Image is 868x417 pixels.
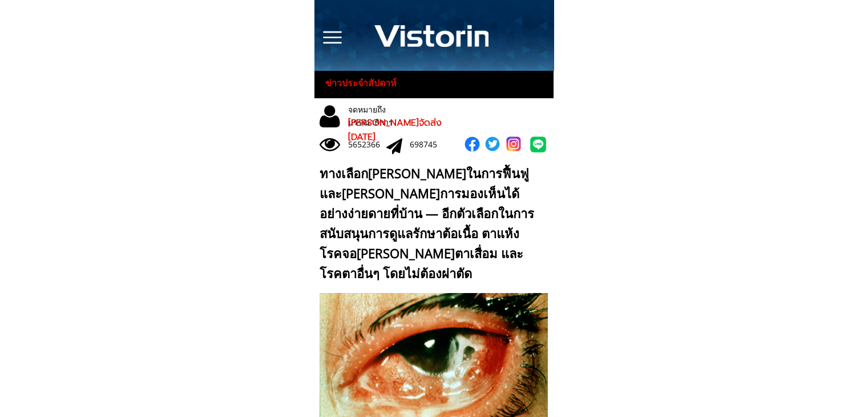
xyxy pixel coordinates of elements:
div: 698745 [410,138,448,151]
span: [PERSON_NAME]จัดส่ง [DATE] [348,116,442,145]
div: จดหมายถึงบรรณาธิการ [348,103,430,129]
div: ทางเลือก[PERSON_NAME]ในการฟื้นฟูและ[PERSON_NAME]การมองเห็นได้อย่างง่ายดายที่บ้าน — อีกตัวเลือกในก... [320,163,543,284]
div: 5652366 [348,138,386,151]
h3: ข่าวประจำสัปดาห์ [325,76,407,91]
